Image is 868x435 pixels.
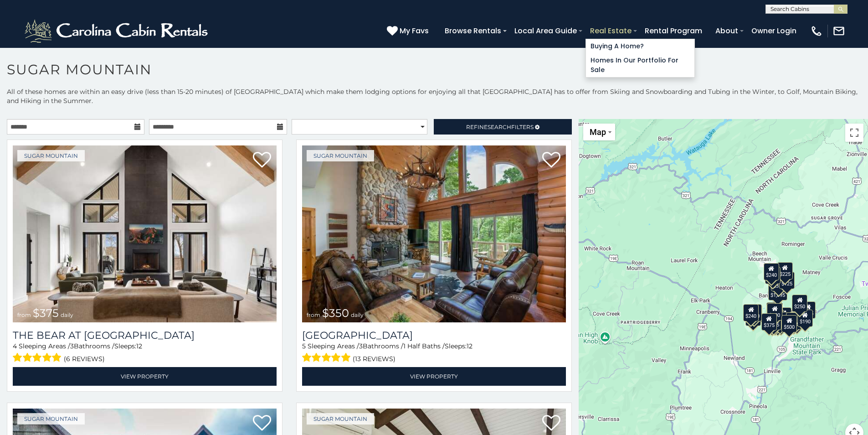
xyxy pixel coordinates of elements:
[434,119,571,135] a: RefineSearchFilters
[776,307,792,325] div: $200
[307,150,374,161] a: Sugar Mountain
[767,302,782,320] div: $190
[792,295,808,312] div: $250
[307,413,374,425] a: Sugar Mountain
[542,151,560,170] a: Add to favorites
[764,263,779,280] div: $240
[586,53,694,77] a: Homes in Our Portfolio For Sale
[780,272,795,289] div: $125
[351,311,364,318] span: daily
[832,25,845,37] img: mail-regular-white.png
[302,342,306,350] span: 5
[767,303,783,321] div: $300
[136,342,142,350] span: 12
[466,124,534,130] span: Refine Filters
[302,329,566,342] h3: Grouse Moor Lodge
[33,306,59,320] span: $375
[590,127,606,137] span: Map
[786,312,802,330] div: $195
[359,342,363,350] span: 3
[322,306,349,320] span: $350
[400,25,429,36] span: My Favs
[769,283,788,300] div: $1,095
[13,329,277,342] a: The Bear At [GEOGRAPHIC_DATA]
[797,310,813,327] div: $190
[747,23,801,39] a: Owner Login
[302,145,566,322] img: Grouse Moor Lodge
[510,23,581,39] a: Local Area Guide
[17,413,85,425] a: Sugar Mountain
[13,145,277,322] a: The Bear At Sugar Mountain from $375 daily
[307,311,320,318] span: from
[13,342,17,350] span: 4
[440,23,506,39] a: Browse Rentals
[13,329,277,342] h3: The Bear At Sugar Mountain
[13,342,277,365] div: Sleeping Areas / Bathrooms / Sleeps:
[640,23,707,39] a: Rental Program
[782,315,797,332] div: $500
[777,262,793,280] div: $225
[23,17,212,45] img: White-1-2.png
[353,353,395,365] span: (13 reviews)
[488,124,511,130] span: Search
[711,23,743,39] a: About
[761,313,777,331] div: $375
[542,414,560,433] a: Add to favorites
[845,124,863,142] button: Toggle fullscreen view
[64,353,105,365] span: (6 reviews)
[302,329,566,342] a: [GEOGRAPHIC_DATA]
[810,25,823,37] img: phone-regular-white.png
[17,150,85,161] a: Sugar Mountain
[583,124,615,140] button: Change map style
[467,342,473,350] span: 12
[302,145,566,322] a: Grouse Moor Lodge from $350 daily
[387,25,431,37] a: My Favs
[70,342,74,350] span: 3
[744,304,759,321] div: $240
[13,367,277,386] a: View Property
[13,145,277,322] img: The Bear At Sugar Mountain
[61,311,73,318] span: daily
[302,342,566,365] div: Sleeping Areas / Bathrooms / Sleeps:
[586,39,694,53] a: Buying A Home?
[801,301,816,319] div: $155
[403,342,445,350] span: 1 Half Baths /
[302,367,566,386] a: View Property
[586,23,636,39] a: Real Estate
[253,414,271,433] a: Add to favorites
[17,311,31,318] span: from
